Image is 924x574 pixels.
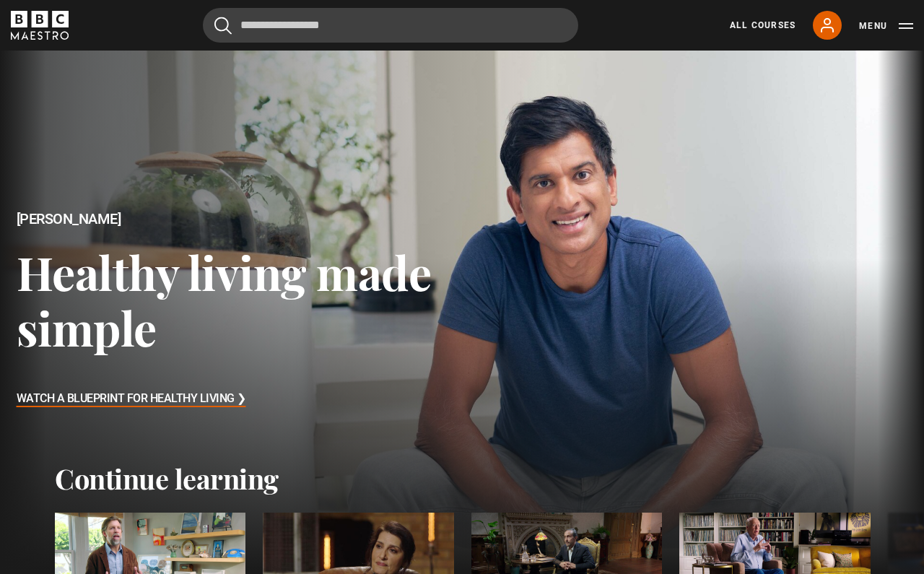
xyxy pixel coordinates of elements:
h2: [PERSON_NAME] [17,211,463,227]
a: All Courses [730,19,796,32]
svg: BBC Maestro [11,11,69,40]
button: Toggle navigation [859,19,913,33]
h2: Continue learning [55,462,869,495]
h3: Healthy living made simple [17,244,463,356]
input: Search [203,8,578,43]
h3: Watch A Blueprint for Healthy Living ❯ [17,388,246,410]
button: Submit the search query [214,17,232,35]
